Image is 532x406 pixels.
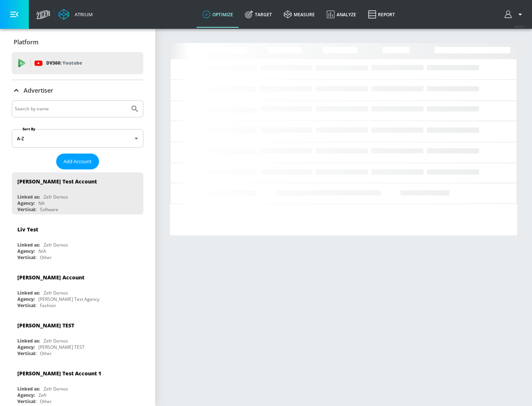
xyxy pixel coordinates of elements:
div: [PERSON_NAME] Test AccountLinked as:Zefr DemosAgency:NAVertical:Software [12,172,143,214]
a: Analyze [321,1,362,28]
a: Atrium [58,9,93,20]
div: Zefr Demos [44,386,68,392]
div: Agency: [17,296,35,302]
div: Vertical: [17,302,36,309]
div: Software [40,206,58,213]
p: Youtube [62,59,82,67]
p: DV360: [46,59,82,67]
label: Sort By [21,127,37,131]
div: [PERSON_NAME] AccountLinked as:Zefr DemosAgency:[PERSON_NAME] Test AgencyVertical:Fashion [12,268,143,310]
div: Vertical: [17,254,36,261]
div: Other [40,350,52,357]
div: Advertiser [12,80,143,101]
div: Linked as: [17,290,40,296]
span: Add Account [64,157,92,166]
span: v 4.22.2 [514,24,525,28]
div: Other [40,254,52,261]
div: Zefr Demos [44,290,68,296]
div: Linked as: [17,242,40,248]
div: Zefr [38,392,47,398]
div: Vertical: [17,398,36,405]
div: Zefr Demos [44,194,68,200]
p: Advertiser [24,86,53,94]
div: Fashion [40,302,56,309]
div: [PERSON_NAME] TESTLinked as:Zefr DemosAgency:[PERSON_NAME] TESTVertical:Other [12,316,143,358]
div: Agency: [17,248,35,254]
a: measure [278,1,321,28]
input: Search by name [15,104,127,114]
a: Report [362,1,401,28]
p: Platform [14,38,38,46]
div: Agency: [17,392,35,398]
div: [PERSON_NAME] Test Agency [38,296,99,302]
div: [PERSON_NAME] Account [17,274,84,281]
div: Vertical: [17,206,36,213]
div: Zefr Demos [44,338,68,344]
div: Agency: [17,344,35,350]
div: Other [40,398,52,405]
div: [PERSON_NAME] Test Account [17,178,97,185]
div: N/A [38,248,46,254]
div: A-Z [12,129,143,148]
a: Target [239,1,278,28]
div: NA [38,200,45,206]
div: DV360: Youtube [12,52,143,74]
a: optimize [197,1,239,28]
div: Liv TestLinked as:Zefr DemosAgency:N/AVertical:Other [12,220,143,262]
div: Platform [12,32,143,52]
div: Liv Test [17,226,38,233]
div: Atrium [72,11,93,18]
div: Linked as: [17,338,40,344]
div: [PERSON_NAME] TEST [17,322,74,329]
div: Zefr Demos [44,242,68,248]
div: [PERSON_NAME] TEST [38,344,85,350]
div: Linked as: [17,194,40,200]
div: [PERSON_NAME] Test Account 1 [17,370,101,377]
div: Agency: [17,200,35,206]
div: Linked as: [17,386,40,392]
div: Vertical: [17,350,36,357]
button: Add Account [56,154,99,169]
